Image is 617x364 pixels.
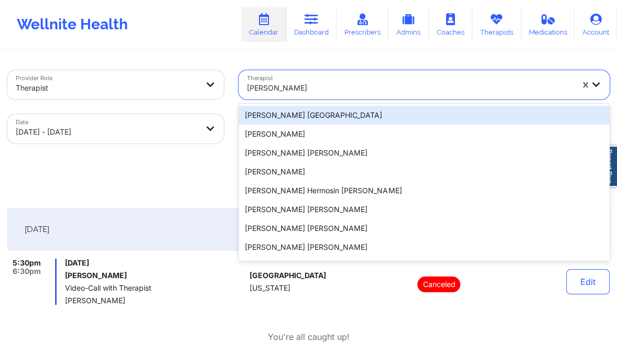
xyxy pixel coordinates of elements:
[241,7,286,42] a: Calendar
[13,259,41,267] span: 5:30pm
[239,181,610,200] div: [PERSON_NAME] Hermosin [PERSON_NAME]
[65,296,245,305] span: [PERSON_NAME]
[337,7,388,42] a: Prescribers
[429,7,472,42] a: Coaches
[239,257,610,275] div: [PERSON_NAME] [PERSON_NAME]
[16,76,198,100] div: Therapist
[239,200,610,219] div: [PERSON_NAME] [PERSON_NAME]
[247,76,573,100] div: [PERSON_NAME]
[239,144,610,162] div: [PERSON_NAME] [PERSON_NAME]
[239,125,610,144] div: [PERSON_NAME]
[25,224,49,235] span: [DATE]
[239,238,610,257] div: [PERSON_NAME] [PERSON_NAME]
[472,7,521,42] a: Therapists
[575,7,617,42] a: Account
[388,7,429,42] a: Admins
[239,162,610,181] div: [PERSON_NAME]
[250,271,326,280] span: [GEOGRAPHIC_DATA]
[566,269,610,294] button: Edit
[239,106,610,125] div: [PERSON_NAME] [GEOGRAPHIC_DATA]
[16,120,198,144] div: [DATE] - [DATE]
[65,271,245,280] h6: [PERSON_NAME]
[13,267,41,275] span: 6:30pm
[521,7,575,42] a: Medications
[239,219,610,238] div: [PERSON_NAME] [PERSON_NAME]
[268,331,350,343] p: You're all caught up!
[286,7,337,42] a: Dashboard
[65,284,245,292] span: Video-Call with Therapist
[417,277,460,292] p: Canceled
[65,259,245,267] span: [DATE]
[250,284,290,292] span: [US_STATE]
